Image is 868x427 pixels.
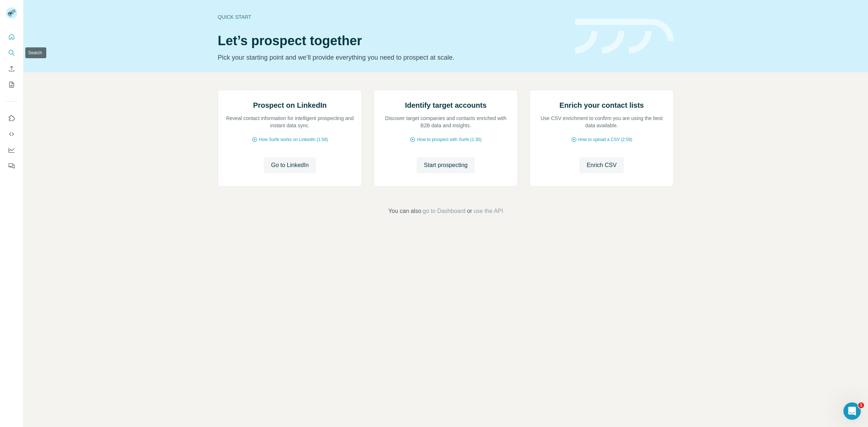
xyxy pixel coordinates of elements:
button: Feedback [6,159,17,172]
button: My lists [6,78,17,91]
h2: Enrich your contact lists [559,100,644,110]
span: or [467,207,472,215]
p: Discover target companies and contacts enriched with B2B data and insights. [381,115,510,129]
button: Start prospecting [417,157,475,173]
div: Quick start [218,13,566,21]
button: Use Surfe API [6,128,17,141]
img: banner [575,19,674,54]
button: Search [6,46,17,59]
h2: Prospect on LinkedIn [253,100,327,110]
button: Enrich CSV [579,157,624,173]
span: How to upload a CSV (2:59) [578,136,632,143]
span: Start prospecting [424,161,468,170]
button: Go to LinkedIn [264,157,316,173]
span: Go to LinkedIn [271,161,309,170]
span: Enrich CSV [587,161,617,170]
h1: Let’s prospect together [218,34,566,48]
button: Use Surfe on LinkedIn [6,112,17,125]
span: How to prospect with Surfe (1:30) [417,136,481,143]
iframe: Intercom live chat [843,402,861,420]
span: How Surfe works on LinkedIn (1:58) [259,136,328,143]
span: You can also [388,207,421,215]
p: Use CSV enrichment to confirm you are using the best data available. [537,115,666,129]
button: Enrich CSV [6,62,17,75]
h2: Identify target accounts [405,100,487,110]
button: Dashboard [6,144,17,157]
p: Pick your starting point and we’ll provide everything you need to prospect at scale. [218,52,566,63]
button: go to Dashboard [423,207,465,215]
p: Reveal contact information for intelligent prospecting and instant data sync. [225,115,354,129]
span: 1 [858,402,864,408]
button: use the API [473,207,503,215]
button: Quick start [6,30,17,43]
